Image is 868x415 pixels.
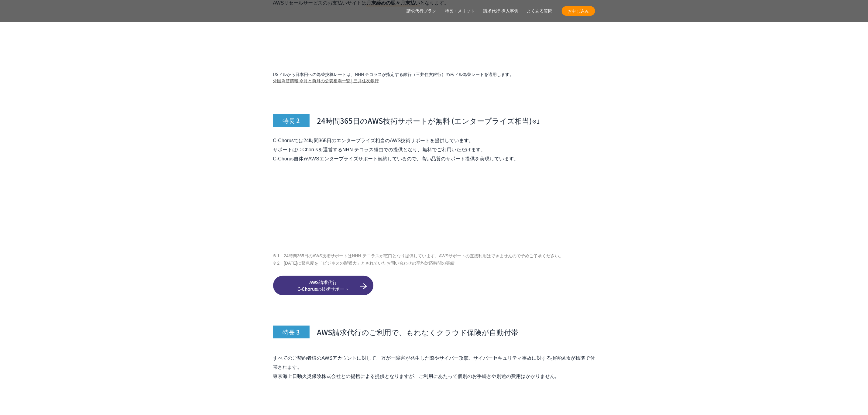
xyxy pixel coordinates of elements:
span: AWS請求代行 C-Chorusの技術サポート [273,279,373,293]
mark: 月末締めの翌々月末払い [366,0,420,6]
img: 日本円建て・請求書払いでAWSを利用する支払いのフロー [273,24,528,61]
a: 外国為替情報 今月と前月の公表相場一覧 | 三井住友銀行 [273,77,379,84]
span: 特長 3 [273,326,310,338]
li: 1 24時間365日のAWS技術サポートはNHN テコラスが窓口となり提供しています。AWSサポートの直接利用はできませんので予めご了承ください。 [273,252,595,259]
small: ※1 [532,117,540,125]
a: 特長・メリット [445,8,475,14]
span: お申し込み [562,8,595,14]
p: C-Chorusでは24時間365日のエンタープライズ相当のAWS技術サポートを提供しています。 サポートはC-Chorusを運営するNHN テコラス経由での提供となり、無料でご利用いただけます... [273,136,595,163]
span: 24時間365日のAWS技術サポートが無料 (エンタープライズ相当) [317,115,540,126]
span: 特長 2 [273,114,310,127]
p: USドルから日本円への為替換算レートは、NHN テコラスが指定する銀行（三井住友銀行）の米ドル為替レートを適用します。 [273,71,595,77]
a: お申し込み [562,6,595,16]
li: 2 [DATE]に緊急度を「ビジネスの影響大」とされていたお問い合わせの平均対応時間の実績 [273,259,595,267]
a: 請求代行 導入事例 [483,8,519,14]
span: AWS請求代行のご利用で、もれなくクラウド保険が自動付帯 [317,327,519,337]
a: 請求代行プラン [407,8,437,14]
img: 損害賠償金の補償+サイバー攻撃に関する補償+セキュリティ事故(障害)に関する補償 [273,393,595,412]
a: AWS請求代行C-Chorusの技術サポート [273,276,373,295]
img: AWSエンタープライズサポート相当のお問い合わせフロー [273,163,595,246]
a: よくある質問 [527,8,553,14]
p: すべてのご契約者様のAWSアカウントに対して、万が一障害が発生した際やサイバー攻撃、サイバーセキュリティ事故に対する損害保険が標準で付帯されます。 東京海上日動火災保険株式会社との提携による提供... [273,354,595,381]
